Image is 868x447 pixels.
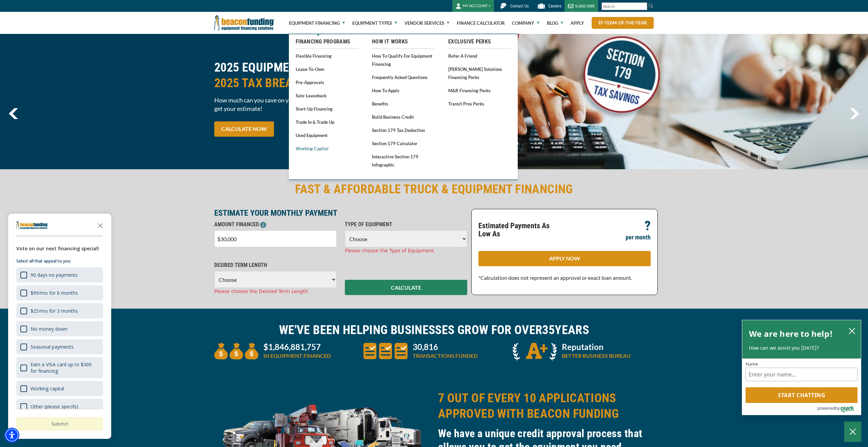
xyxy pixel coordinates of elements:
[214,220,337,229] p: AMOUNT FINANCED
[289,12,345,34] a: Equipment Financing
[214,209,467,217] p: ESTIMATE YOUR MONTHLY PAYMENT
[31,326,67,332] div: No money down
[372,139,435,148] a: Section 179 Calculator
[214,434,430,440] a: equipment collage
[296,131,358,139] a: Used Equipment
[513,343,557,361] img: A + icon
[296,104,358,113] a: Start-Up Financing
[214,261,337,269] p: DESIRED TERM LENGTH
[512,12,539,34] a: Company
[448,38,511,46] a: Exclusive Perks
[296,52,358,60] a: Flexible Financing
[296,78,358,86] a: Pre-approvals
[438,390,654,422] h2: 7 OUT OF EVERY 10 APPLICATIONS APPROVED WITH BEACON FUNDING
[16,303,103,318] div: $25/mo for 3 months
[835,404,840,412] span: by
[372,152,435,169] a: Interactive Section 179 Infographic
[592,17,654,29] a: ef-team-of-the-year
[214,181,654,197] h2: FAST & AFFORDABLE TRUCK & EQUIPMENT FINANCING
[296,118,358,126] a: Trade In & Trade Up
[296,91,358,100] a: Sale-Leaseback
[296,144,358,153] a: Working Capital
[626,233,651,241] p: per month
[372,73,435,81] a: Frequently Asked Questions
[448,65,511,81] a: [PERSON_NAME] Solutions Financing Perks
[601,2,647,10] input: Search
[31,290,78,296] div: $99/mo for 6 months
[4,428,19,443] div: Accessibility Menu
[817,404,835,412] span: powered
[448,52,511,60] a: Refer a Friend
[296,65,358,73] a: Lease-To-Own
[16,321,103,336] div: No money down
[562,343,631,351] p: Reputation
[562,352,631,360] p: BETTER BUSINESS BUREAU
[844,422,861,442] button: Close Chatbox
[214,96,430,113] span: How much can you save on your taxes by financing equipment in [DATE]? Click to get your estimate!
[345,220,467,229] p: TYPE OF EQUIPMENT
[16,245,103,252] div: Vote on our next financing special!
[16,381,103,396] div: Working capital
[263,352,331,360] p: IN EQUIPMENT FINANCED
[749,345,854,351] p: How can we assist you [DATE]?
[31,403,78,410] div: Other (please specify)
[16,221,48,229] img: Company logo
[9,108,18,119] img: Left Navigator
[478,251,651,266] a: APPLY NOW
[16,357,103,378] div: Earn a VISA card up to $300 for financing
[16,258,103,265] p: Select all that appeal to you:
[571,12,584,34] a: Apply
[9,108,18,119] a: previous
[640,4,646,9] a: Clear search text
[746,387,857,403] button: Start chatting
[31,385,64,392] div: Working capital
[296,38,358,46] a: Financing Programs
[749,327,833,341] h2: We are here to help!
[478,274,632,281] span: *Calculation does not represent an approval or exact loan amount.
[372,99,435,108] a: Benefits
[746,368,857,381] input: Name
[405,12,449,34] a: Vendor Services
[742,320,861,415] div: olark chatbox
[413,352,478,360] p: TRANSACTIONS FUNDED
[214,121,274,137] a: CALCULATE NOW
[31,344,74,350] div: Seasonal payments
[372,86,435,95] a: How to Apply
[448,86,511,95] a: M&R Financing Perks
[547,12,563,34] a: Blog
[372,52,435,68] a: How to Qualify for Equipment Financing
[548,4,561,8] span: Careers
[478,222,560,238] p: Estimated Payments As Low As
[372,113,435,121] a: Build Business Credit
[413,343,478,351] p: 30,816
[510,4,529,8] span: Contact Us
[817,403,861,415] a: Powered by Olark - open in a new tab
[746,362,857,366] label: Name
[16,417,103,431] button: Submit
[457,12,505,34] a: Finance Calculator
[94,218,107,232] button: Close the survey
[214,322,654,338] h2: WE'VE BEEN HELPING BUSINESSES GROW FOR OVER YEARS
[850,108,859,119] a: next
[850,108,859,119] img: Right Navigator
[214,75,430,91] span: 2025 TAX BREAKS
[31,272,78,278] div: 90 days no payments
[345,247,467,254] div: Please choose the Type of Equipment.
[847,326,857,335] button: close chatbox
[263,343,331,351] p: $1,846,881,757
[645,222,651,230] p: ?
[31,361,99,374] div: Earn a VISA card up to $300 for financing
[345,280,467,295] button: CALCULATE
[31,308,78,314] div: $25/mo for 3 months
[214,288,337,295] div: Please choose the Desired Term Length.
[16,399,103,414] div: Other (please specify)
[448,99,511,108] a: Transit Pros Perks
[372,38,435,46] a: How It Works
[214,12,275,34] img: Beacon Funding Corporation logo
[542,323,555,337] span: 35
[16,339,103,354] div: Seasonal payments
[214,230,337,247] input: $
[363,343,408,359] img: three document icons to convery large amount of transactions funded
[648,3,654,8] img: Search
[352,12,397,34] a: Equipment Types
